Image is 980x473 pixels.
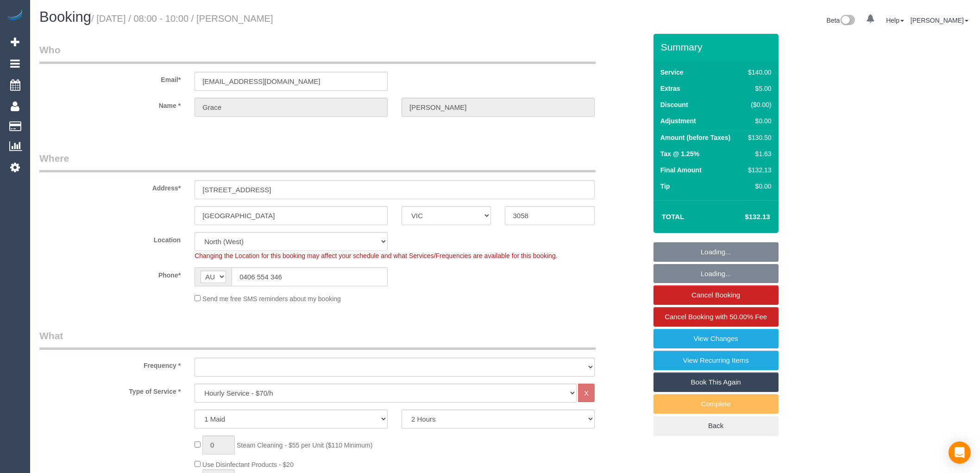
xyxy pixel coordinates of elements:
legend: What [39,329,596,350]
div: $140.00 [744,68,771,77]
label: Final Amount [660,165,702,175]
input: Post Code* [505,206,594,225]
label: Name * [32,98,188,110]
h3: Summary [661,42,774,52]
a: Back [653,416,779,435]
legend: Where [39,151,596,172]
label: Discount [660,100,688,109]
div: $0.00 [744,116,771,126]
span: Cancel Booking with 50.00% Fee [665,313,767,321]
a: Book This Again [653,372,779,392]
span: Changing the Location for this booking may affect your schedule and what Services/Frequencies are... [195,252,557,259]
strong: Total [662,213,685,221]
span: Booking [39,9,91,25]
div: $132.13 [744,165,771,175]
div: $1.63 [744,149,771,158]
label: Location [32,232,188,245]
label: Tax @ 1.25% [660,149,699,158]
label: Service [660,68,684,77]
div: Open Intercom Messenger [949,441,971,464]
span: Send me free SMS reminders about my booking [202,295,341,303]
input: Suburb* [195,206,388,225]
a: Help [886,17,904,24]
input: Email* [195,72,388,91]
span: Steam Cleaning - $55 per Unit ($110 Minimum) [237,441,372,449]
label: Type of Service * [32,384,188,396]
a: View Recurring Items [653,351,779,370]
label: Frequency * [32,358,188,370]
div: $130.50 [744,133,771,142]
input: Phone* [232,267,388,286]
label: Tip [660,182,670,191]
h4: $132.13 [717,213,770,221]
a: Cancel Booking [653,285,779,305]
small: / [DATE] / 08:00 - 10:00 / [PERSON_NAME] [91,13,273,24]
label: Email* [32,72,188,84]
div: ($0.00) [744,100,771,109]
img: New interface [840,15,855,27]
a: Cancel Booking with 50.00% Fee [653,307,779,327]
label: Extras [660,84,680,93]
img: Automaid Logo [6,9,24,22]
a: Beta [827,17,855,24]
input: First Name* [195,98,388,117]
a: View Changes [653,329,779,348]
label: Amount (before Taxes) [660,133,730,142]
label: Phone* [32,267,188,280]
label: Adjustment [660,116,696,126]
div: $0.00 [744,182,771,191]
legend: Who [39,43,596,64]
div: $5.00 [744,84,771,93]
input: Last Name* [402,98,595,117]
span: Use Disinfectant Products - $20 [202,461,294,468]
a: [PERSON_NAME] [911,17,968,24]
label: Address* [32,180,188,193]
